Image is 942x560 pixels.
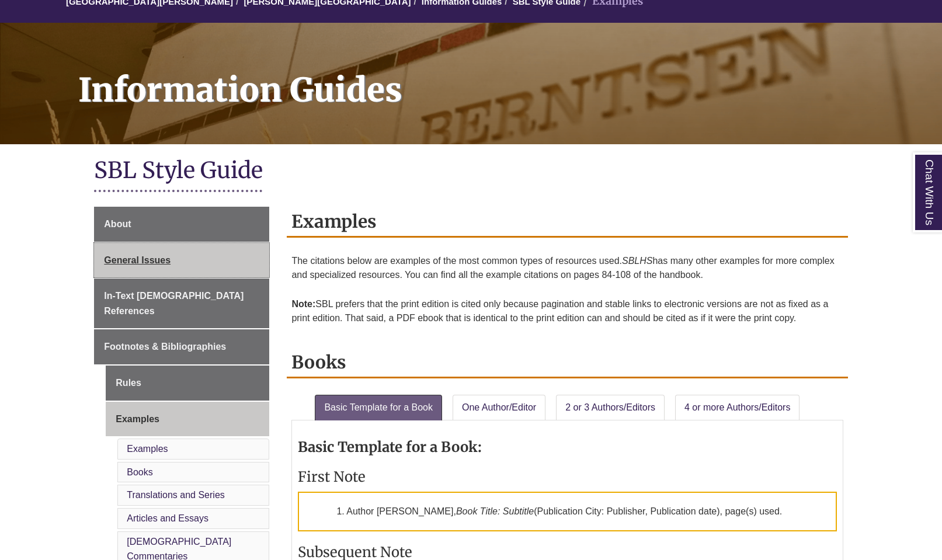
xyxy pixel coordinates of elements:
a: Footnotes & Bibliographies [94,329,269,364]
a: Books [127,467,152,477]
span: General Issues [104,255,171,265]
h1: Information Guides [65,23,942,129]
a: 4 or more Authors/Editors [675,395,800,420]
h1: SBL Style Guide [94,156,847,187]
a: Examples [106,402,269,437]
strong: Note: [291,299,315,309]
a: Articles and Essays [127,513,208,523]
a: About [94,207,269,242]
a: 2 or 3 Authors/Editors [556,395,665,420]
a: Rules [106,366,269,401]
a: In-Text [DEMOGRAPHIC_DATA] References [94,279,269,328]
h3: First Note [298,468,836,486]
h2: Examples [287,207,847,238]
a: General Issues [94,243,269,278]
span: In-Text [DEMOGRAPHIC_DATA] References [104,291,244,316]
strong: Basic Template for a Book: [298,438,482,456]
h2: Books [287,347,847,378]
a: Examples [127,444,168,454]
p: SBL prefers that the print edition is cited only because pagination and stable links to electroni... [291,293,843,330]
em: Book Title: Subtitle [456,506,534,516]
a: Translations and Series [127,490,225,500]
em: SBLHS [622,256,652,266]
span: Footnotes & Bibliographies [104,342,226,352]
p: 1. Author [PERSON_NAME], (Publication City: Publisher, Publication date), page(s) used. [298,492,836,531]
span: About [104,219,131,229]
p: The citations below are examples of the most common types of resources used. has many other examp... [291,249,843,287]
a: Basic Template for a Book [315,395,442,420]
a: One Author/Editor [453,395,545,420]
